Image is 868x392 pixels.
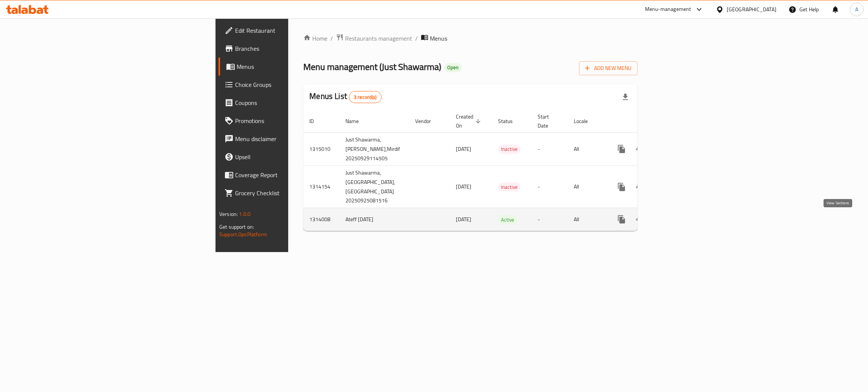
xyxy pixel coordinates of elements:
span: Menus [430,34,447,43]
td: - [532,166,568,208]
span: Menus [237,62,355,71]
div: Total records count [349,91,382,103]
a: Choice Groups [219,76,361,94]
a: Upsell [219,148,361,166]
div: Export file [616,88,634,106]
a: Menu disclaimer [219,130,361,148]
td: All [568,166,607,208]
td: Just Shawarma, [GEOGRAPHIC_DATA],[GEOGRAPHIC_DATA] 20250925081516 [339,166,409,208]
span: Status [498,117,523,126]
span: Version: [219,209,238,219]
div: Open [444,63,462,72]
span: Coverage Report [235,170,355,179]
button: Add New Menu [579,61,637,75]
button: more [613,178,631,196]
span: Restaurants management [345,34,412,43]
a: Coupons [219,94,361,112]
div: [GEOGRAPHIC_DATA] [727,5,776,14]
span: 1.0.0 [239,209,251,219]
table: enhanced table [303,110,691,231]
a: Promotions [219,112,361,130]
span: Upsell [235,152,355,161]
span: Promotions [235,116,355,125]
a: Restaurants management [336,33,412,43]
button: Change Status [631,140,649,158]
h2: Menus List [309,91,381,103]
span: Add New Menu [585,64,631,73]
span: A [855,5,858,14]
a: Branches [219,40,361,58]
th: Actions [607,110,691,133]
span: [DATE] [456,182,471,191]
button: Change Status [631,210,649,228]
td: Ateff [DATE] [339,208,409,231]
td: - [532,132,568,166]
div: Active [498,215,517,224]
span: 3 record(s) [349,94,381,101]
span: Inactive [498,183,521,191]
a: Grocery Checklist [219,184,361,202]
span: Active [498,216,517,224]
span: Grocery Checklist [235,188,355,198]
span: Start Date [538,112,559,130]
button: Change Status [631,178,649,196]
a: Support.OpsPlatform [219,229,267,239]
span: Created On [456,112,483,130]
span: Inactive [498,145,521,153]
span: Coupons [235,98,355,107]
span: Edit Restaurant [235,26,355,35]
span: Choice Groups [235,80,355,89]
li: / [415,34,418,43]
td: Just Shawarma, [PERSON_NAME],Mirdif 20250929114505 [339,132,409,166]
a: Coverage Report [219,166,361,184]
span: [DATE] [456,144,471,154]
button: more [613,210,631,228]
span: Open [444,64,462,71]
button: more [613,140,631,158]
span: ID [309,117,324,126]
span: Name [345,117,368,126]
span: Vendor [415,117,441,126]
span: Menu disclaimer [235,134,355,143]
a: Menus [219,58,361,76]
div: Menu-management [645,5,691,14]
span: [DATE] [456,214,471,224]
span: Branches [235,44,355,53]
nav: breadcrumb [303,33,637,43]
td: All [568,132,607,166]
span: Menu management ( Just Shawarma ) [303,58,441,75]
span: Get support on: [219,222,254,232]
td: - [532,208,568,231]
td: All [568,208,607,231]
a: Edit Restaurant [219,21,361,40]
span: Locale [574,117,598,126]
